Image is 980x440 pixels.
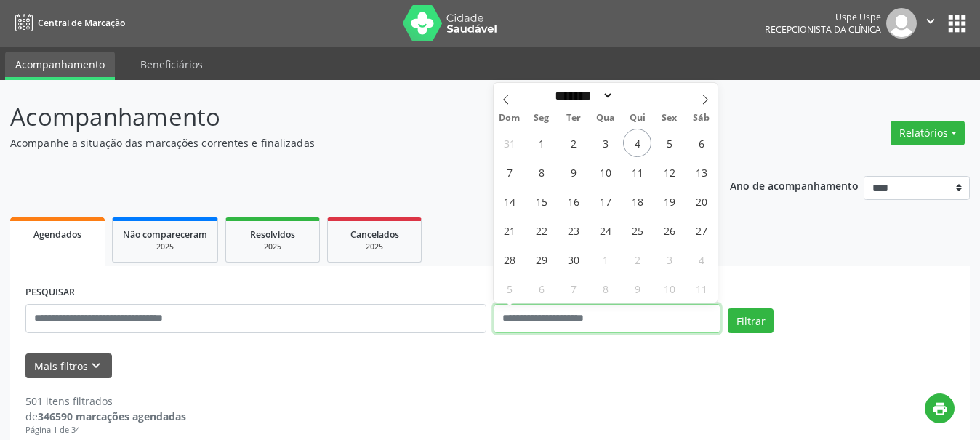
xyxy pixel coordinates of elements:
span: Seg [526,113,558,123]
span: Agosto 31, 2025 [495,129,523,157]
a: Acompanhamento [5,52,115,80]
span: Qui [622,113,654,123]
span: Outubro 1, 2025 [591,245,619,273]
label: PESQUISAR [25,281,75,304]
span: Ter [558,113,590,123]
i: print [932,401,948,417]
span: Setembro 24, 2025 [591,216,619,244]
div: de [25,409,186,424]
span: Setembro 25, 2025 [623,216,651,244]
span: Setembro 17, 2025 [591,187,619,215]
span: Setembro 14, 2025 [495,187,523,215]
img: img [886,8,917,39]
p: Acompanhe a situação das marcações correntes e finalizadas [10,135,682,151]
button: print [925,393,955,423]
span: Setembro 8, 2025 [527,158,555,186]
p: Acompanhamento [10,99,682,135]
span: Outubro 9, 2025 [623,274,651,303]
span: Sex [654,113,686,123]
span: Setembro 11, 2025 [623,158,651,186]
span: Outubro 7, 2025 [559,274,587,303]
span: Central de Marcação [38,17,125,29]
span: Outubro 2, 2025 [623,245,651,273]
span: Setembro 10, 2025 [591,158,619,186]
span: Outubro 3, 2025 [655,245,683,273]
div: Página 1 de 34 [25,424,186,436]
span: Setembro 20, 2025 [687,187,715,215]
span: Setembro 16, 2025 [559,187,587,215]
div: Uspe Uspe [765,11,881,23]
a: Central de Marcação [10,11,125,35]
span: Outubro 4, 2025 [687,245,715,273]
span: Não compareceram [123,228,207,241]
div: 2025 [236,241,309,252]
button: Filtrar [728,308,774,333]
span: Setembro 5, 2025 [655,129,683,157]
span: Outubro 11, 2025 [687,274,715,303]
span: Setembro 1, 2025 [527,129,555,157]
div: 2025 [123,241,207,252]
span: Setembro 4, 2025 [623,129,651,157]
i:  [923,13,939,29]
span: Setembro 3, 2025 [591,129,619,157]
span: Setembro 19, 2025 [655,187,683,215]
span: Qua [590,113,622,123]
span: Outubro 8, 2025 [591,274,619,303]
input: Year [614,88,662,103]
span: Outubro 5, 2025 [495,274,523,303]
span: Resolvidos [250,228,295,241]
button: Mais filtroskeyboard_arrow_down [25,353,112,379]
span: Setembro 7, 2025 [495,158,523,186]
span: Setembro 2, 2025 [559,129,587,157]
button:  [917,8,944,39]
p: Ano de acompanhamento [730,176,859,194]
button: Relatórios [891,121,965,145]
span: Setembro 18, 2025 [623,187,651,215]
span: Setembro 29, 2025 [527,245,555,273]
span: Setembro 22, 2025 [527,216,555,244]
span: Setembro 23, 2025 [559,216,587,244]
a: Beneficiários [130,52,213,77]
span: Setembro 28, 2025 [495,245,523,273]
strong: 346590 marcações agendadas [38,409,186,423]
button: apps [944,11,970,36]
span: Setembro 9, 2025 [559,158,587,186]
span: Dom [494,113,526,123]
span: Setembro 26, 2025 [655,216,683,244]
select: Month [550,88,614,103]
span: Outubro 10, 2025 [655,274,683,303]
span: Setembro 30, 2025 [559,245,587,273]
span: Agendados [33,228,81,241]
span: Cancelados [350,228,399,241]
span: Setembro 12, 2025 [655,158,683,186]
span: Setembro 6, 2025 [687,129,715,157]
i: keyboard_arrow_down [88,358,104,374]
span: Outubro 6, 2025 [527,274,555,303]
span: Setembro 15, 2025 [527,187,555,215]
div: 2025 [338,241,411,252]
span: Setembro 27, 2025 [687,216,715,244]
span: Sáb [686,113,718,123]
span: Recepcionista da clínica [765,23,881,36]
div: 501 itens filtrados [25,393,186,409]
span: Setembro 21, 2025 [495,216,523,244]
span: Setembro 13, 2025 [687,158,715,186]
